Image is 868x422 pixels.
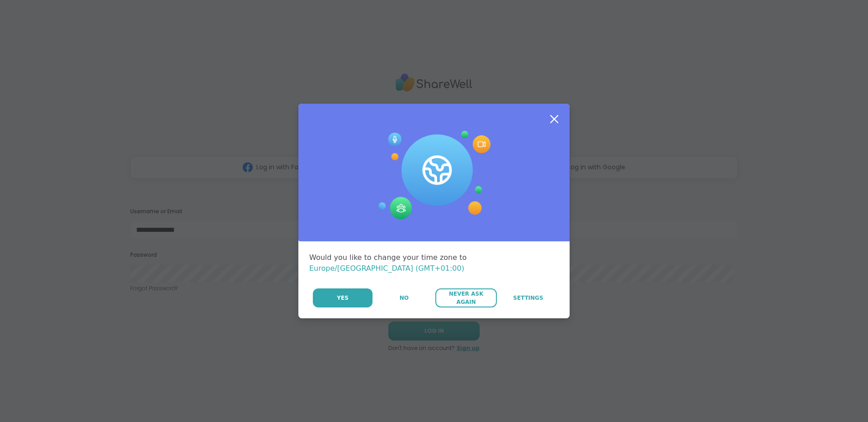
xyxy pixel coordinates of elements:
[400,294,409,302] span: No
[513,294,543,302] span: Settings
[309,264,464,273] span: Europe/[GEOGRAPHIC_DATA] (GMT+01:00)
[373,288,434,307] button: No
[440,290,492,306] span: Never Ask Again
[309,252,559,274] div: Would you like to change your time zone to
[435,288,496,307] button: Never Ask Again
[377,131,491,220] img: Session Experience
[313,288,373,307] button: Yes
[498,288,559,307] a: Settings
[337,294,349,302] span: Yes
